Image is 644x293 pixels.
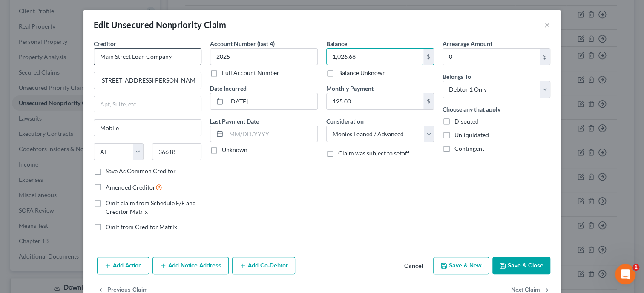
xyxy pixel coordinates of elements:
[106,223,177,230] span: Omit from Creditor Matrix
[222,146,247,154] label: Unknown
[152,257,229,275] button: Add Notice Address
[97,257,149,275] button: Add Action
[226,126,317,142] input: MM/DD/YYYY
[94,19,226,31] div: Edit Unsecured Nonpriority Claim
[326,39,347,48] label: Balance
[540,49,550,65] div: $
[492,257,550,275] button: Save & Close
[397,258,430,275] button: Cancel
[327,49,423,65] input: 0.00
[632,264,639,271] span: 1
[454,145,484,152] span: Contingent
[433,257,489,275] button: Save & New
[615,264,635,284] iframe: Intercom live chat
[94,96,201,112] input: Apt, Suite, etc...
[338,69,386,77] label: Balance Unknown
[94,40,116,47] span: Creditor
[454,118,479,125] span: Disputed
[94,72,201,89] input: Enter address...
[327,93,423,109] input: 0.00
[94,48,201,65] input: Search creditor by name...
[232,257,295,275] button: Add Co-Debtor
[106,184,155,191] span: Amended Creditor
[210,39,275,48] label: Account Number (last 4)
[106,167,176,175] label: Save As Common Creditor
[210,48,318,65] input: XXXX
[443,49,540,65] input: 0.00
[443,105,500,114] label: Choose any that apply
[443,39,492,48] label: Arrearage Amount
[338,149,409,157] span: Claim was subject to setoff
[423,49,434,65] div: $
[210,84,247,93] label: Date Incurred
[94,120,201,136] input: Enter city...
[443,73,471,80] span: Belongs To
[222,69,279,77] label: Full Account Number
[544,20,550,30] button: ×
[226,93,317,109] input: MM/DD/YYYY
[106,199,196,215] span: Omit claim from Schedule E/F and Creditor Matrix
[326,84,374,93] label: Monthly Payment
[326,117,364,126] label: Consideration
[152,143,202,160] input: Enter zip...
[210,117,259,126] label: Last Payment Date
[423,93,434,109] div: $
[454,131,489,138] span: Unliquidated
